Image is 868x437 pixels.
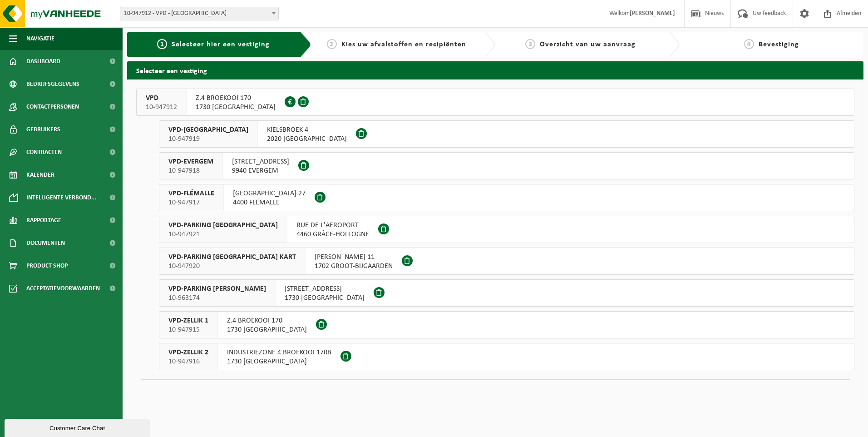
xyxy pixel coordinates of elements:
[136,89,854,116] button: VPD 10-947912 Z.4 BROEKOOI 1701730 [GEOGRAPHIC_DATA]
[630,10,675,17] strong: [PERSON_NAME]
[159,279,854,307] button: VPD-PARKING [PERSON_NAME] 10-963174 [STREET_ADDRESS]1730 [GEOGRAPHIC_DATA]
[26,27,54,50] span: Navigatie
[168,125,248,134] span: VPD-[GEOGRAPHIC_DATA]
[168,284,266,293] span: VPD-PARKING [PERSON_NAME]
[744,39,754,49] span: 4
[540,41,636,48] span: Overzicht van uw aanvraag
[168,230,278,239] span: 10-947921
[267,134,347,144] span: 2020 [GEOGRAPHIC_DATA]
[168,134,248,144] span: 10-947919
[233,198,306,207] span: 4400 FLÉMALLE
[127,61,863,79] h2: Selecteer een vestiging
[296,221,369,230] span: RUE DE L'AEROPORT
[26,277,100,300] span: Acceptatievoorwaarden
[26,95,79,118] span: Contactpersonen
[159,311,854,338] button: VPD-ZELLIK 1 10-947915 Z.4 BROEKOOI 1701730 [GEOGRAPHIC_DATA]
[159,343,854,370] button: VPD-ZELLIK 2 10-947916 INDUSTRIEZONE 4 BROEKOOI 170B1730 [GEOGRAPHIC_DATA]
[227,348,331,357] span: INDUSTRIEZONE 4 BROEKOOI 170B
[327,39,337,49] span: 2
[525,39,535,49] span: 3
[233,189,306,198] span: [GEOGRAPHIC_DATA] 27
[315,253,393,262] span: [PERSON_NAME] 11
[26,141,62,164] span: Contracten
[26,209,61,232] span: Rapportage
[159,152,854,179] button: VPD-EVERGEM 10-947918 [STREET_ADDRESS]9940 EVERGEM
[232,157,289,166] span: [STREET_ADDRESS]
[120,7,278,20] span: 10-947912 - VPD - ASSE
[227,325,307,334] span: 1730 [GEOGRAPHIC_DATA]
[168,166,213,175] span: 10-947918
[26,50,60,73] span: Dashboard
[285,293,365,303] span: 1730 [GEOGRAPHIC_DATA]
[196,94,276,103] span: Z.4 BROEKOOI 170
[168,253,296,262] span: VPD-PARKING [GEOGRAPHIC_DATA] KART
[159,120,854,148] button: VPD-[GEOGRAPHIC_DATA] 10-947919 KIELSBROEK 42020 [GEOGRAPHIC_DATA]
[759,41,799,48] span: Bevestiging
[146,94,177,103] span: VPD
[168,189,214,198] span: VPD-FLÉMALLE
[168,293,266,303] span: 10-963174
[285,284,365,293] span: [STREET_ADDRESS]
[26,186,97,209] span: Intelligente verbond...
[168,157,213,166] span: VPD-EVERGEM
[26,232,65,254] span: Documenten
[159,216,854,243] button: VPD-PARKING [GEOGRAPHIC_DATA] 10-947921 RUE DE L'AEROPORT4460 GRÂCE-HOLLOGNE
[227,357,331,366] span: 1730 [GEOGRAPHIC_DATA]
[168,262,296,271] span: 10-947920
[232,166,289,175] span: 9940 EVERGEM
[157,39,167,49] span: 1
[267,125,347,134] span: KIELSBROEK 4
[120,7,279,20] span: 10-947912 - VPD - ASSE
[159,184,854,211] button: VPD-FLÉMALLE 10-947917 [GEOGRAPHIC_DATA] 274400 FLÉMALLE
[159,248,854,275] button: VPD-PARKING [GEOGRAPHIC_DATA] KART 10-947920 [PERSON_NAME] 111702 GROOT-BIJGAARDEN
[168,325,208,334] span: 10-947915
[168,357,208,366] span: 10-947916
[168,348,208,357] span: VPD-ZELLIK 2
[341,41,466,48] span: Kies uw afvalstoffen en recipiënten
[168,316,208,325] span: VPD-ZELLIK 1
[227,316,307,325] span: Z.4 BROEKOOI 170
[172,41,270,48] span: Selecteer hier een vestiging
[296,230,369,239] span: 4460 GRÂCE-HOLLOGNE
[196,103,276,112] span: 1730 [GEOGRAPHIC_DATA]
[26,118,60,141] span: Gebruikers
[315,262,393,271] span: 1702 GROOT-BIJGAARDEN
[26,73,79,95] span: Bedrijfsgegevens
[146,103,177,112] span: 10-947912
[26,254,68,277] span: Product Shop
[168,221,278,230] span: VPD-PARKING [GEOGRAPHIC_DATA]
[168,198,214,207] span: 10-947917
[5,417,152,437] iframe: chat widget
[26,164,54,186] span: Kalender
